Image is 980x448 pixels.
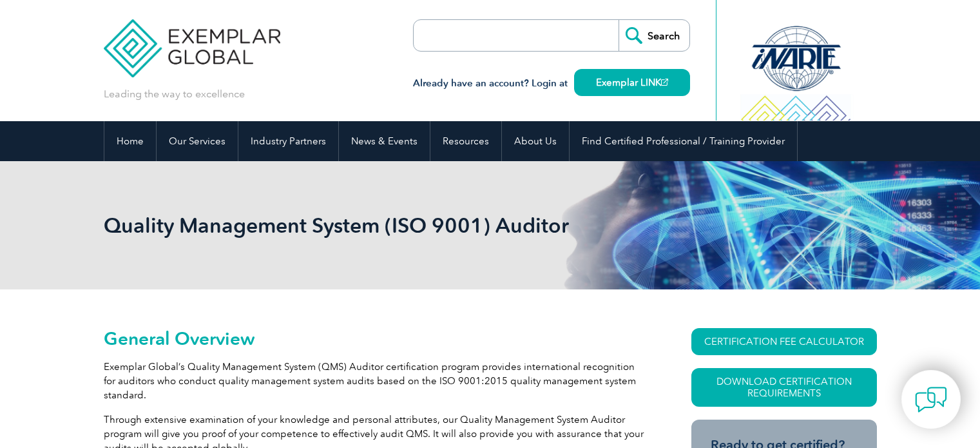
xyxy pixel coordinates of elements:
h2: General Overview [104,328,645,349]
a: Find Certified Professional / Training Provider [570,121,797,161]
a: News & Events [339,121,430,161]
a: Download Certification Requirements [691,368,877,407]
img: contact-chat.png [915,384,947,416]
p: Exemplar Global’s Quality Management System (QMS) Auditor certification program provides internat... [104,360,645,402]
h1: Quality Management System (ISO 9001) Auditor [104,213,599,238]
a: CERTIFICATION FEE CALCULATOR [691,328,877,355]
a: Exemplar LINK [574,69,690,96]
a: Industry Partners [238,121,338,161]
a: About Us [502,121,569,161]
img: open_square.png [661,79,668,86]
input: Search [619,20,689,51]
a: Our Services [157,121,238,161]
h3: Already have an account? Login at [413,75,690,92]
a: Resources [430,121,501,161]
p: Leading the way to excellence [104,87,245,101]
a: Home [104,121,156,161]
